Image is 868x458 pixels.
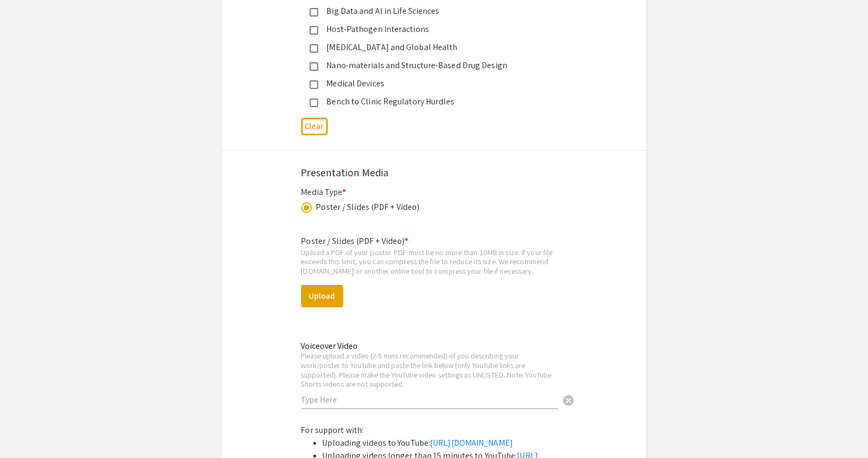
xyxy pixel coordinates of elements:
[301,424,364,436] span: For support with:
[8,410,45,450] iframe: Chat
[318,59,542,72] div: Nano-materials and Structure-Based Drug Design
[301,394,558,405] input: Type Here
[563,394,575,407] span: cancel
[318,41,542,54] div: [MEDICAL_DATA] and Global Health
[316,201,420,214] div: Poster / Slides (PDF + Video)
[301,235,409,247] mat-label: Poster / Slides (PDF + Video)
[301,165,567,181] div: Presentation Media
[301,118,328,135] button: Clear
[301,285,343,307] button: Upload
[430,437,513,448] a: [URL][DOMAIN_NAME]
[318,5,542,18] div: Big Data and Al in Life Sciences
[318,95,542,108] div: Bench to Clinic Regulatory Hurdles
[301,340,358,351] mat-label: Voiceover Video
[301,186,346,198] mat-label: Media Type
[318,23,542,36] div: Host-Pathogen Interactions
[318,77,542,90] div: Medical Devices
[558,389,580,410] button: Clear
[323,437,567,449] li: Uploading videos to YouTube:
[301,351,558,388] div: Please upload a video (2-5 mins recommended) of you describing your work/poster to YouTube and pa...
[301,248,567,276] div: Upload a PDF of your poster. PDF must be no more than 10MB in size. If your file exceeds this lim...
